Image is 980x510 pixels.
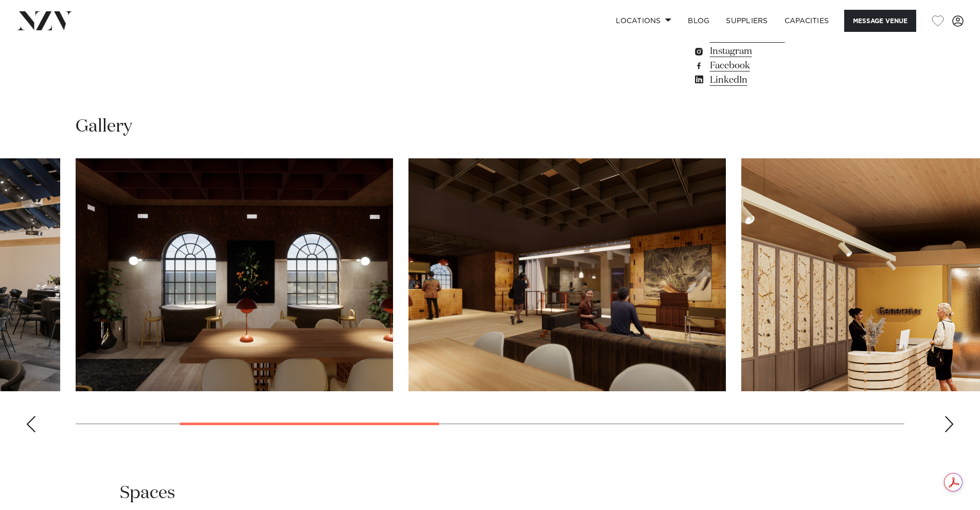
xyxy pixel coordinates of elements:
[680,10,718,32] a: BLOG
[693,44,861,59] a: Instagram
[408,158,726,391] swiper-slide: 3 / 8
[693,73,861,87] a: LinkedIn
[120,482,175,505] h2: Spaces
[16,11,73,30] img: nzv-logo.png
[76,158,393,391] swiper-slide: 2 / 8
[608,10,680,32] a: Locations
[776,10,838,32] a: Capacities
[718,10,776,32] a: SUPPLIERS
[693,59,861,73] a: Facebook
[844,10,916,32] button: Message Venue
[76,115,132,138] h2: Gallery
